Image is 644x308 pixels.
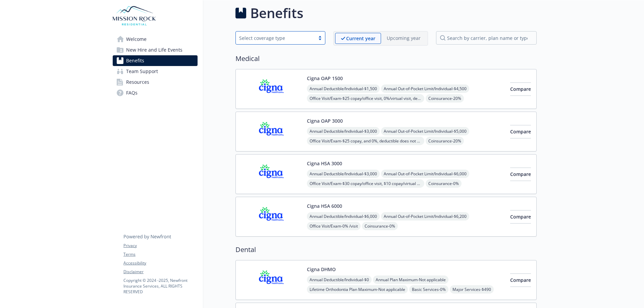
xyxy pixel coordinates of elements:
span: Annual Deductible/Individual - $0 [307,275,372,284]
span: Major Services - $490 [450,285,494,294]
span: Compare [510,277,531,283]
a: Welcome [113,34,198,45]
h2: Medical [235,54,537,64]
span: Resources [126,77,149,87]
p: Copyright © 2024 - 2025 , Newfront Insurance Services, ALL RIGHTS RESERVED [123,278,197,295]
h2: Dental [235,245,537,255]
img: CIGNA carrier logo [241,266,302,294]
img: CIGNA carrier logo [241,202,302,231]
span: Coinsurance - 0% [426,179,462,188]
a: Resources [113,77,198,87]
h1: Benefits [250,3,303,23]
button: Compare [510,273,531,287]
span: Annual Plan Maximum - Not applicable [373,275,448,284]
span: Office Visit/Exam - $30 copay/office visit, $10 copay/virtual visit [307,179,424,188]
span: Office Visit/Exam - $25 copay/office visit, 0%/virtual visit, deductible does not apply [307,94,424,103]
a: Accessibility [123,260,197,266]
a: New Hire and Life Events [113,45,198,55]
button: Cigna HSA 3000 [307,160,342,167]
span: Benefits [126,55,144,66]
span: Annual Out-of-Pocket Limit/Individual - $4,500 [381,84,469,93]
span: Welcome [126,34,147,45]
span: Office Visit/Exam - 0% /visit [307,222,361,230]
div: Select coverage type [239,35,312,42]
input: search by carrier, plan name or type [436,31,537,45]
img: CIGNA carrier logo [241,117,302,146]
a: FAQs [113,87,198,98]
span: Annual Out-of-Pocket Limit/Individual - $6,000 [381,170,469,178]
span: Annual Out-of-Pocket Limit/Individual - $5,000 [381,127,469,135]
button: Compare [510,210,531,224]
button: Compare [510,82,531,96]
button: Compare [510,125,531,138]
span: Office Visit/Exam - $25 copay, and 0%, deductible does not apply [307,137,424,145]
button: Cigna OAP 1500 [307,75,343,82]
button: Compare [510,168,531,181]
span: Annual Out-of-Pocket Limit/Individual - $6,200 [381,212,469,221]
span: Annual Deductible/Individual - $6,000 [307,212,380,221]
span: Upcoming year [381,33,426,44]
span: Annual Deductible/Individual - $3,000 [307,127,380,135]
span: Compare [510,128,531,135]
img: CIGNA carrier logo [241,160,302,188]
a: Privacy [123,243,197,249]
span: Compare [510,213,531,220]
span: Basic Services - 0% [409,285,448,294]
button: Cigna DHMO [307,266,336,273]
a: Terms [123,251,197,257]
span: New Hire and Life Events [126,45,182,55]
p: Upcoming year [387,35,421,42]
a: Disclaimer [123,269,197,275]
button: Cigna HSA 6000 [307,202,342,209]
span: Lifetime Orthodontia Plan Maximum - Not applicable [307,285,408,294]
span: Annual Deductible/Individual - $1,500 [307,84,380,93]
span: Coinsurance - 20% [426,137,464,145]
span: Coinsurance - 20% [426,94,464,103]
img: CIGNA carrier logo [241,75,302,103]
span: Team Support [126,66,158,77]
span: Compare [510,86,531,92]
button: Cigna OAP 3000 [307,117,343,124]
a: Team Support [113,66,198,77]
span: Annual Deductible/Individual - $3,000 [307,170,380,178]
p: Current year [346,35,375,42]
span: Compare [510,171,531,177]
span: FAQs [126,87,138,98]
a: Benefits [113,55,198,66]
span: Coinsurance - 0% [362,222,398,230]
